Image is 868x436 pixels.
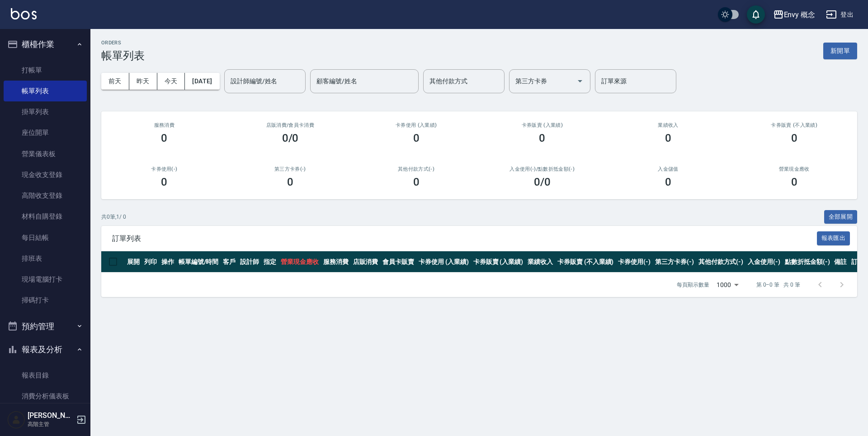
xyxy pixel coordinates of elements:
[4,269,87,290] a: 現場電腦打卡
[416,251,471,273] th: 卡券使用 (入業績)
[101,213,126,221] p: 共 0 筆, 1 / 0
[4,206,87,227] a: 材料自購登錄
[112,122,217,128] h3: 服務消費
[471,251,526,273] th: 卡券販賣 (入業績)
[11,8,37,19] img: Logo
[783,251,832,273] th: 點數折抵金額(-)
[4,365,87,386] a: 報表目錄
[616,251,653,273] th: 卡券使用(-)
[616,122,721,128] h2: 業績收入
[713,273,742,297] div: 1000
[4,227,87,248] a: 每日結帳
[185,73,219,90] button: [DATE]
[539,132,545,144] h3: 0
[157,73,185,90] button: 今天
[161,176,167,188] h3: 0
[4,386,87,407] a: 消費分析儀表板
[696,251,746,273] th: 其他付款方式(-)
[101,73,129,90] button: 前天
[677,281,709,289] p: 每頁顯示數量
[4,101,87,122] a: 掛單列表
[282,132,299,144] h3: 0/0
[238,122,343,128] h2: 店販消費 /會員卡消費
[745,251,783,273] th: 入金使用(-)
[653,251,696,273] th: 第三方卡券(-)
[4,290,87,311] a: 掃碼打卡
[142,251,159,273] th: 列印
[665,132,671,144] h3: 0
[161,132,167,144] h3: 0
[784,9,816,20] div: Envy 概念
[742,122,846,128] h2: 卡券販賣 (不入業績)
[321,251,351,273] th: 服務消費
[490,166,594,172] h2: 入金使用(-) /點數折抵金額(-)
[822,6,857,23] button: 登出
[4,164,87,185] a: 現金收支登錄
[125,251,142,273] th: 展開
[823,43,857,59] button: 新開單
[823,46,857,55] a: 新開單
[28,411,74,420] h5: [PERSON_NAME]
[4,185,87,206] a: 高階收支登錄
[364,166,468,172] h2: 其他付款方式(-)
[278,251,321,273] th: 營業現金應收
[742,166,846,172] h2: 營業現金應收
[4,248,87,269] a: 排班表
[824,210,858,224] button: 全部展開
[261,251,278,273] th: 指定
[832,251,849,273] th: 備註
[351,251,381,273] th: 店販消費
[159,251,176,273] th: 操作
[4,338,87,361] button: 報表及分析
[817,234,850,242] a: 報表匯出
[791,132,797,144] h3: 0
[534,176,551,188] h3: 0 /0
[573,74,587,88] button: Open
[287,176,293,188] h3: 0
[756,281,800,289] p: 第 0–0 筆 共 0 筆
[4,60,87,81] a: 打帳單
[129,73,157,90] button: 昨天
[525,251,555,273] th: 業績收入
[4,33,87,56] button: 櫃檯作業
[176,251,221,273] th: 帳單編號/時間
[7,411,25,429] img: Person
[101,49,145,62] h3: 帳單列表
[616,166,721,172] h2: 入金儲值
[112,166,217,172] h2: 卡券使用(-)
[413,176,420,188] h3: 0
[747,5,765,24] button: save
[4,122,87,143] a: 座位開單
[238,251,261,273] th: 設計師
[490,122,594,128] h2: 卡券販賣 (入業績)
[380,251,416,273] th: 會員卡販賣
[4,81,87,101] a: 帳單列表
[221,251,238,273] th: 客戶
[817,231,850,245] button: 報表匯出
[769,5,819,24] button: Envy 概念
[555,251,616,273] th: 卡券販賣 (不入業績)
[413,132,420,144] h3: 0
[791,176,797,188] h3: 0
[4,315,87,338] button: 預約管理
[101,40,145,46] h2: ORDERS
[665,176,671,188] h3: 0
[112,234,817,243] span: 訂單列表
[238,166,343,172] h2: 第三方卡券(-)
[364,122,468,128] h2: 卡券使用 (入業績)
[4,144,87,164] a: 營業儀表板
[28,420,74,428] p: 高階主管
